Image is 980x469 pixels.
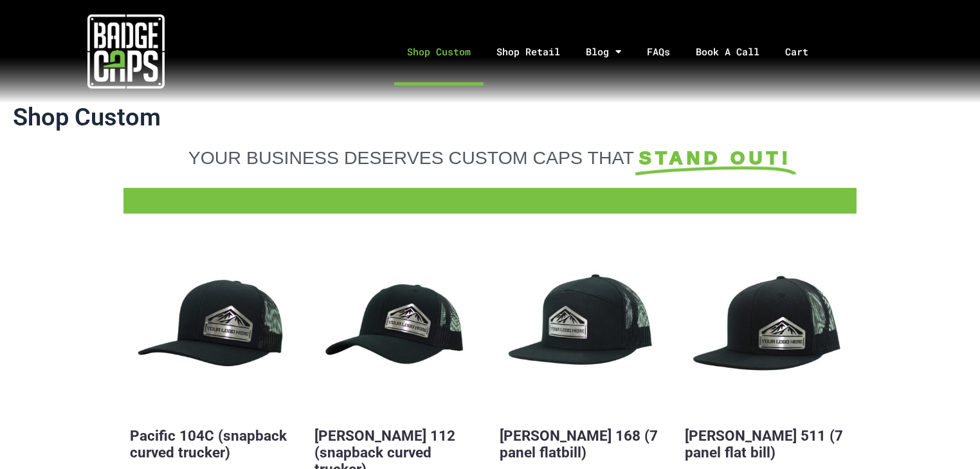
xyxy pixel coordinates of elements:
[500,246,665,411] button: BadgeCaps - Richardson 168
[394,18,484,86] a: Shop Custom
[87,13,165,90] img: badgecaps white logo with green acccent
[13,103,967,133] h1: Shop Custom
[573,18,634,86] a: Blog
[130,427,287,461] a: Pacific 104C (snapback curved trucker)
[634,18,683,86] a: FAQs
[683,18,772,86] a: Book A Call
[772,18,837,86] a: Cart
[123,194,857,201] a: FFD BadgeCaps Fire Department Custom unique apparel
[500,427,658,461] a: [PERSON_NAME] 168 (7 panel flatbill)
[685,427,843,461] a: [PERSON_NAME] 511 (7 panel flat bill)
[130,246,295,411] button: BadgeCaps - Pacific 104C
[188,147,634,168] span: YOUR BUSINESS DESERVES CUSTOM CAPS THAT
[130,147,850,169] a: YOUR BUSINESS DESERVES CUSTOM CAPS THAT STAND OUT!
[251,18,980,86] nav: Menu
[685,246,850,411] button: BadgeCaps - Richardson 511
[314,246,480,411] button: BadgeCaps - Richardson 112
[484,18,573,86] a: Shop Retail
